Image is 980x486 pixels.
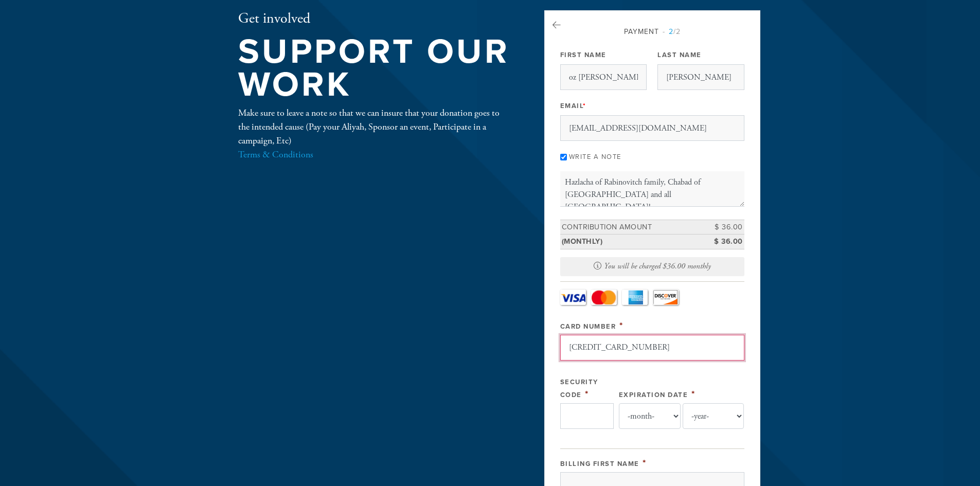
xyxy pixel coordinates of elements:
span: This field is required. [643,457,647,469]
span: /2 [663,27,681,36]
label: Security Code [560,378,598,399]
span: This field is required. [691,388,696,400]
a: Amex [622,290,648,305]
a: MasterCard [591,290,617,305]
a: Discover [653,290,679,305]
label: Billing First Name [560,460,639,468]
label: Card Number [560,322,616,331]
td: $ 36.00 [698,235,744,249]
label: Expiration Date [619,391,688,399]
label: Last Name [657,50,702,60]
span: This field is required. [585,388,589,400]
td: (monthly) [560,235,698,249]
td: Contribution Amount [560,220,698,235]
span: This field is required. [619,320,623,331]
a: Visa [560,290,586,305]
span: This field is required. [583,102,586,110]
div: Make sure to leave a note so that we can insure that your donation goes to the intended cause (Pa... [238,106,511,161]
label: Email [560,101,586,111]
td: $ 36.00 [698,220,744,235]
label: First Name [560,50,607,60]
select: Expiration Date year [683,403,744,429]
div: You will be charged $36.00 monthly [560,257,744,276]
h2: Get involved [238,10,511,28]
label: Write a note [569,153,621,161]
div: Payment [560,26,744,37]
select: Expiration Date month [619,403,681,429]
h1: Support our work [238,35,511,102]
a: Terms & Conditions [238,149,313,160]
span: 2 [669,27,673,36]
